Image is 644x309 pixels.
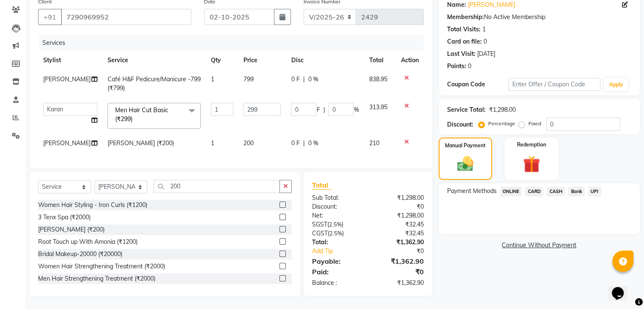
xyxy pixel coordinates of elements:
[369,75,387,83] span: 838.95
[306,202,368,211] div: Discount:
[38,201,147,210] div: Women Hair Styling - Iron Curls (₹1200)
[211,75,214,83] span: 1
[38,51,102,70] th: Stylist
[329,221,342,228] span: 2.5%
[312,181,332,190] span: Total
[447,13,631,22] div: No Active Membership
[115,106,168,123] span: Men Hair Cut Basic (₹299)
[303,139,304,148] span: |
[38,237,138,246] div: Root Touch up With Amonia (₹1200)
[38,262,165,271] div: Women Hair Strengthening Treatment (₹2000)
[447,50,475,58] div: Last Visit:
[368,202,430,211] div: ₹0
[211,139,214,147] span: 1
[39,35,430,51] div: Services
[447,105,486,114] div: Service Total:
[525,187,543,196] span: CARD
[61,9,191,25] input: Search by Name/Mobile/Email/Code
[43,139,91,147] span: [PERSON_NAME]
[489,105,516,114] div: ₹1,298.00
[447,13,484,22] div: Membership:
[206,51,238,70] th: Qty
[306,238,368,247] div: Total:
[291,139,299,148] span: 0 F
[38,9,62,25] button: +91
[38,213,91,222] div: 3 Tenx Spa (₹2000)
[308,75,318,84] span: 0 %
[440,241,638,250] a: Continue Without Payment
[547,187,565,196] span: CASH
[447,37,482,46] div: Card on file:
[447,25,481,34] div: Total Visits:
[38,225,105,234] div: [PERSON_NAME] (₹200)
[306,267,368,277] div: Paid:
[588,187,601,196] span: UPI
[306,256,368,266] div: Payable:
[243,139,254,147] span: 200
[608,275,636,301] iframe: chat widget
[369,103,387,111] span: 313.95
[316,105,320,114] span: F
[447,120,473,129] div: Discount:
[500,187,522,196] span: ONLINE
[369,139,379,147] span: 210
[484,37,487,46] div: 0
[378,247,430,256] div: ₹0
[368,229,430,238] div: ₹32.45
[312,229,328,237] span: CGST
[43,75,91,83] span: [PERSON_NAME]
[306,247,378,256] a: Add Tip
[368,220,430,229] div: ₹32.45
[468,62,471,71] div: 0
[306,193,368,202] div: Sub Total:
[108,139,174,147] span: [PERSON_NAME] (₹200)
[323,105,325,114] span: |
[488,120,515,127] label: Percentage
[528,120,541,127] label: Fixed
[291,75,299,84] span: 0 F
[286,51,364,70] th: Disc
[306,211,368,220] div: Net:
[604,78,628,91] button: Apply
[303,75,304,84] span: |
[154,180,280,193] input: Search or Scan
[243,75,254,83] span: 799
[368,279,430,287] div: ₹1,362.90
[517,141,546,149] label: Redemption
[368,211,430,220] div: ₹1,298.00
[133,115,136,123] a: x
[452,154,478,173] img: _cash.svg
[354,105,359,114] span: %
[329,230,342,237] span: 2.5%
[447,80,509,89] div: Coupon Code
[364,51,395,70] th: Total
[568,187,585,196] span: Bank
[306,220,368,229] div: ( )
[368,267,430,277] div: ₹0
[108,75,201,92] span: Café H&F Pedicure/Manicure -799 (₹799)
[102,51,206,70] th: Service
[509,78,601,91] input: Enter Offer / Coupon Code
[306,229,368,238] div: ( )
[477,50,495,58] div: [DATE]
[368,193,430,202] div: ₹1,298.00
[38,274,155,283] div: Men Hair Strengthening Treatment (₹2000)
[468,0,518,9] a: [PERSON_NAME] .
[306,279,368,287] div: Balance :
[445,142,486,149] label: Manual Payment
[368,256,430,266] div: ₹1,362.90
[482,25,486,34] div: 1
[518,154,545,175] img: _gift.svg
[308,139,318,148] span: 0 %
[447,0,466,9] div: Name:
[447,187,497,196] span: Payment Methods
[396,51,424,70] th: Action
[312,221,327,228] span: SGST
[238,51,286,70] th: Price
[368,238,430,247] div: ₹1,362.90
[447,62,466,71] div: Points:
[38,250,122,259] div: Bridal Makeup-20000 (₹20000)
